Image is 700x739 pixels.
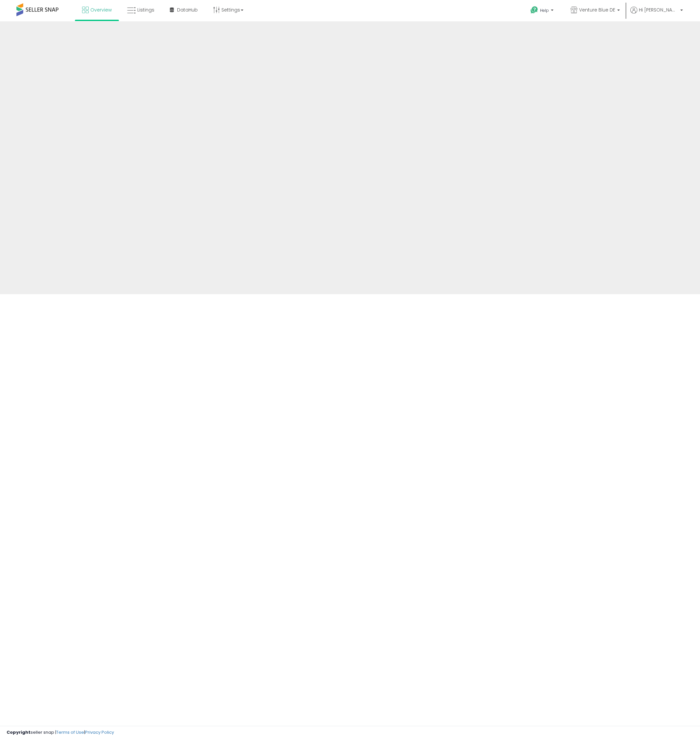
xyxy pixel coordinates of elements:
[525,1,560,21] a: Help
[639,7,678,13] span: Hi [PERSON_NAME]
[530,6,538,14] i: Get Help
[137,7,154,13] span: Listings
[540,8,549,13] span: Help
[177,7,198,13] span: DataHub
[579,7,615,13] span: Venture Blue DE
[90,7,112,13] span: Overview
[630,7,683,21] a: Hi [PERSON_NAME]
